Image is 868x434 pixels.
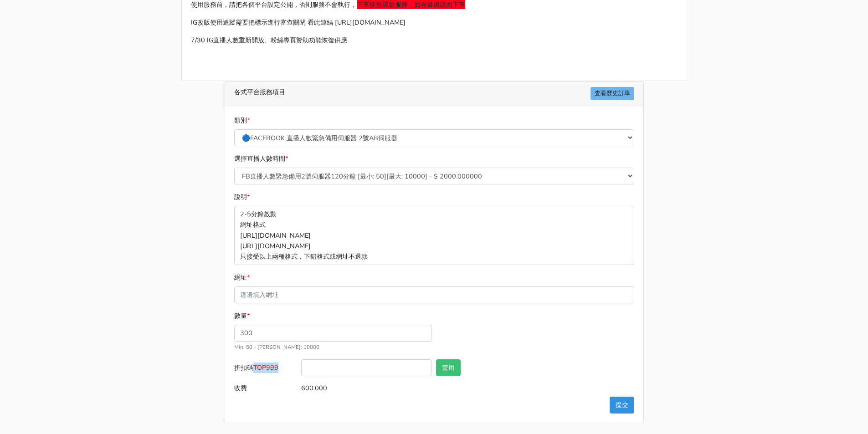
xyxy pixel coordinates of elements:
[234,286,634,303] input: 這邊填入網址
[234,343,319,351] small: Min: 50 - [PERSON_NAME]: 10000
[234,272,250,283] label: 網址
[610,397,634,414] button: 提交
[225,82,643,106] div: 各式平台服務項目
[191,17,678,28] p: IG改版使用追蹤需要把標示進行審查關閉 看此連結 [URL][DOMAIN_NAME]
[591,87,634,100] a: 查看歷史訂單
[232,380,299,397] label: 收費
[253,363,278,372] span: TOP999
[436,359,461,376] button: 套用
[191,35,678,46] p: 7/30 IG直播人數重新開放、粉絲專頁贊助功能恢復供應
[234,206,634,265] p: 2-5分鐘啟動 網址格式 [URL][DOMAIN_NAME] [URL][DOMAIN_NAME] 只接受以上兩種格式，下錯格式或網址不退款
[232,359,299,380] label: 折扣碼
[234,311,250,321] label: 數量
[234,192,250,202] label: 說明
[234,153,288,164] label: 選擇直播人數時間
[234,115,250,126] label: 類別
